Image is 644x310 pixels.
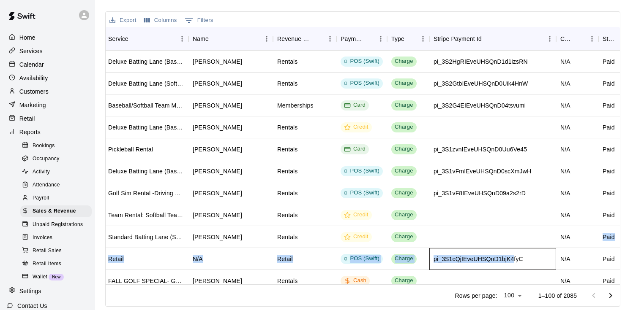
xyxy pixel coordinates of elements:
[19,87,49,96] p: Customers
[20,218,95,231] a: Unpaid Registrations
[560,101,570,110] div: N/A
[273,27,336,51] div: Revenue Category
[560,277,570,285] div: N/A
[7,99,88,111] div: Marketing
[20,192,92,204] div: Payroll
[603,189,615,197] div: Paid
[7,126,88,138] a: Reports
[560,27,574,51] div: Coupon
[33,194,49,202] span: Payroll
[33,273,47,281] span: Wallet
[176,32,188,45] button: Menu
[20,245,92,257] div: Retail Sales
[603,211,615,219] div: Paid
[7,285,88,297] div: Settings
[108,211,184,219] div: Team Rental: Softball Team Rental 90 Minute (Two Lanes)
[19,114,35,123] p: Retail
[543,32,556,45] button: Menu
[260,32,273,45] button: Menu
[344,101,366,109] div: Card
[344,57,379,65] div: POS (Swift)
[603,57,615,66] div: Paid
[482,33,494,45] button: Sort
[20,179,95,192] a: Attendance
[128,33,140,45] button: Sort
[374,32,387,45] button: Menu
[560,145,570,154] div: N/A
[603,277,615,285] div: Paid
[193,27,209,51] div: Name
[417,32,429,45] button: Menu
[603,101,615,110] div: Paid
[277,167,298,175] div: Rentals
[19,47,43,55] p: Services
[20,271,92,283] div: WalletNew
[277,101,314,110] div: Memberships
[277,57,298,66] div: Rentals
[33,247,62,255] span: Retail Sales
[538,291,577,300] p: 1–100 of 2085
[20,232,92,244] div: Invoices
[193,57,242,66] div: Julia Snow
[19,33,35,42] p: Home
[33,142,55,150] span: Bookings
[193,79,242,88] div: Hope Newell
[193,145,242,154] div: William Fritz
[108,277,184,285] div: FALL GOLF SPECIAL- Golf Sim Rental - One Hour (2 PLAYERS ONLY)
[193,211,242,219] div: John Killebrew
[395,101,413,109] div: Charge
[7,45,88,57] a: Services
[277,123,298,132] div: Rentals
[209,33,221,45] button: Sort
[586,32,598,45] button: Menu
[391,27,404,51] div: Type
[20,166,92,178] div: Activity
[434,145,527,154] div: pi_3S1zvnIEveUHSQnD0Uu6Ve45
[33,207,76,216] span: Sales & Revenue
[108,145,153,154] div: Pickleball Rental
[33,260,61,268] span: Retail Items
[33,168,50,176] span: Activity
[20,205,92,217] div: Sales & Revenue
[49,275,64,279] span: New
[20,152,95,165] a: Occupancy
[344,167,379,175] div: POS (Swift)
[574,33,586,45] button: Sort
[7,31,88,44] a: Home
[395,167,413,175] div: Charge
[395,57,413,65] div: Charge
[395,211,413,219] div: Charge
[20,153,92,165] div: Occupancy
[20,270,95,283] a: WalletNew
[108,167,184,175] div: Deluxe Batting Lane (Baseball)
[33,221,83,229] span: Unpaid Registrations
[455,291,497,300] p: Rows per page:
[107,14,139,27] button: Export
[395,79,413,87] div: Charge
[501,289,525,302] div: 100
[277,233,298,241] div: Rentals
[344,123,368,131] div: Credit
[603,233,615,241] div: Paid
[20,179,92,191] div: Attendance
[603,123,615,132] div: Paid
[556,27,598,51] div: Coupon
[20,231,95,244] a: Invoices
[560,233,570,241] div: N/A
[395,233,413,241] div: Charge
[17,302,47,310] p: Contact Us
[7,58,88,71] a: Calendar
[7,85,88,98] div: Customers
[108,123,184,132] div: Deluxe Batting Lane (Baseball)
[20,244,95,257] a: Retail Sales
[560,189,570,197] div: N/A
[7,72,88,84] a: Availability
[20,258,92,270] div: Retail Items
[7,112,88,125] div: Retail
[193,189,242,197] div: Ben Prince
[434,27,482,51] div: Stripe Payment Id
[20,166,95,179] a: Activity
[33,181,60,189] span: Attendance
